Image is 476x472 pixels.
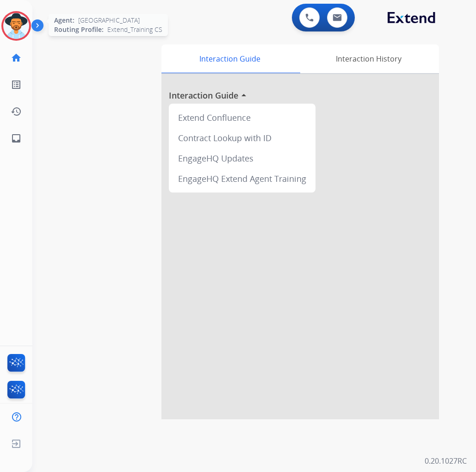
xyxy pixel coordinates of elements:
img: avatar [3,13,29,39]
div: Extend Confluence [173,107,312,128]
div: EngageHQ Extend Agent Training [173,168,312,189]
div: Contract Lookup with ID [173,128,312,148]
span: Agent: [54,16,74,25]
div: Interaction Guide [161,44,298,73]
mat-icon: list_alt [11,79,22,90]
mat-icon: history [11,106,22,117]
div: EngageHQ Updates [173,148,312,168]
span: [GEOGRAPHIC_DATA] [78,16,140,25]
span: Extend_Training CS [107,25,162,34]
mat-icon: home [11,52,22,63]
span: Routing Profile: [54,25,104,34]
div: Interaction History [298,44,439,73]
mat-icon: inbox [11,133,22,144]
p: 0.20.1027RC [425,455,467,466]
